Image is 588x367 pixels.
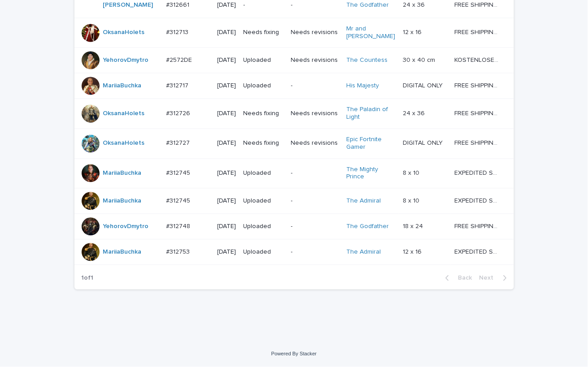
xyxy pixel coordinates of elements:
[346,82,379,90] a: His Majesty
[346,106,396,121] a: The Paladin of Light
[454,168,501,177] p: EXPEDITED SHIPPING - preview in 1 business day; delivery up to 5 business days after your approval.
[166,247,192,256] p: #312753
[453,275,472,281] span: Back
[291,249,339,256] p: -
[291,198,339,205] p: -
[166,81,191,90] p: #312717
[403,138,444,147] p: DIGITAL ONLY
[346,223,389,231] a: The Godfather
[403,196,421,205] p: 8 x 10
[166,196,192,205] p: #312745
[103,29,145,37] a: OksanaHolets
[271,351,317,357] a: Powered By Stacker
[74,18,514,48] tr: OksanaHolets #312713#312713 [DATE]Needs fixingNeeds revisionsMr and [PERSON_NAME] 12 x 1612 x 16 ...
[74,73,514,99] tr: MariiaBuchka #312717#312717 [DATE]Uploaded-His Majesty DIGITAL ONLYDIGITAL ONLY FREE SHIPPING - p...
[403,108,427,118] p: 24 x 36
[291,82,339,90] p: -
[218,57,236,65] p: [DATE]
[103,57,149,65] a: YehorovDmytro
[291,223,339,231] p: -
[218,110,236,118] p: [DATE]
[74,99,514,129] tr: OksanaHolets #312726#312726 [DATE]Needs fixingNeeds revisionsThe Paladin of Light 24 x 3624 x 36 ...
[103,140,145,147] a: OksanaHolets
[103,223,149,231] a: YehorovDmytro
[218,170,236,177] p: [DATE]
[454,81,501,90] p: FREE SHIPPING - preview in 1-2 business days, after your approval delivery will take 5-10 b.d.
[218,198,236,205] p: [DATE]
[403,168,421,177] p: 8 x 10
[403,81,444,90] p: DIGITAL ONLY
[244,223,284,231] p: Uploaded
[403,27,423,37] p: 12 x 16
[74,214,514,240] tr: YehorovDmytro #312748#312748 [DATE]Uploaded-The Godfather 18 x 2418 x 24 FREE SHIPPING - preview ...
[291,110,339,118] p: Needs revisions
[476,274,514,282] button: Next
[454,221,501,231] p: FREE SHIPPING - preview in 1-2 business days, after your approval delivery will take 5-10 b.d.
[166,138,192,147] p: #312727
[218,223,236,231] p: [DATE]
[218,82,236,90] p: [DATE]
[346,249,381,256] a: The Admiral
[346,1,389,9] a: The Godfather
[74,48,514,73] tr: YehorovDmytro #2572DE#2572DE [DATE]UploadedNeeds revisionsThe Countess 30 x 40 cm30 x 40 cm KOSTE...
[346,198,381,205] a: The Admiral
[103,170,142,177] a: MariiaBuchka
[244,110,284,118] p: Needs fixing
[218,29,236,37] p: [DATE]
[166,108,192,118] p: #312726
[244,170,284,177] p: Uploaded
[244,57,284,65] p: Uploaded
[438,274,476,282] button: Back
[74,159,514,189] tr: MariiaBuchka #312745#312745 [DATE]Uploaded-The Mighty Prince 8 x 108 x 10 EXPEDITED SHIPPING - pr...
[244,198,284,205] p: Uploaded
[403,247,423,256] p: 12 x 16
[454,55,501,65] p: KOSTENLOSER VERSAND - Vorschau in 1-2 Werktagen, nach Genehmigung 10-12 Werktage Lieferung
[103,198,142,205] a: MariiaBuchka
[346,136,396,151] a: Epic Fortnite Gamer
[166,168,192,177] p: #312745
[74,268,101,289] p: 1 of 1
[103,249,142,256] a: MariiaBuchka
[454,108,501,118] p: FREE SHIPPING - preview in 1-2 business days, after your approval delivery will take 5-10 b.d.
[291,1,339,9] p: -
[218,1,236,9] p: [DATE]
[244,140,284,147] p: Needs fixing
[244,29,284,37] p: Needs fixing
[166,221,192,231] p: #312748
[74,189,514,214] tr: MariiaBuchka #312745#312745 [DATE]Uploaded-The Admiral 8 x 108 x 10 EXPEDITED SHIPPING - preview ...
[403,221,425,231] p: 18 x 24
[479,275,499,281] span: Next
[103,82,142,90] a: MariiaBuchka
[103,110,145,118] a: OksanaHolets
[291,29,339,37] p: Needs revisions
[244,1,284,9] p: -
[218,140,236,147] p: [DATE]
[218,249,236,256] p: [DATE]
[166,27,191,37] p: #312713
[291,140,339,147] p: Needs revisions
[291,170,339,177] p: -
[454,196,501,205] p: EXPEDITED SHIPPING - preview in 1 business day; delivery up to 5 business days after your approval.
[103,1,153,9] a: [PERSON_NAME]
[403,55,437,65] p: 30 x 40 cm
[166,55,194,65] p: #2572DE
[454,247,501,256] p: EXPEDITED SHIPPING - preview in 1 business day; delivery up to 5 business days after your approval.
[346,57,388,65] a: The Countess
[346,166,396,181] a: The Mighty Prince
[291,57,339,65] p: Needs revisions
[244,82,284,90] p: Uploaded
[454,138,501,147] p: FREE SHIPPING - preview in 1-2 business days, after your approval delivery will take 5-10 b.d.
[74,240,514,265] tr: MariiaBuchka #312753#312753 [DATE]Uploaded-The Admiral 12 x 1612 x 16 EXPEDITED SHIPPING - previe...
[346,26,396,41] a: Mr and [PERSON_NAME]
[74,129,514,159] tr: OksanaHolets #312727#312727 [DATE]Needs fixingNeeds revisionsEpic Fortnite Gamer DIGITAL ONLYDIGI...
[244,249,284,256] p: Uploaded
[454,27,501,37] p: FREE SHIPPING - preview in 1-2 business days, after your approval delivery will take 5-10 b.d.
